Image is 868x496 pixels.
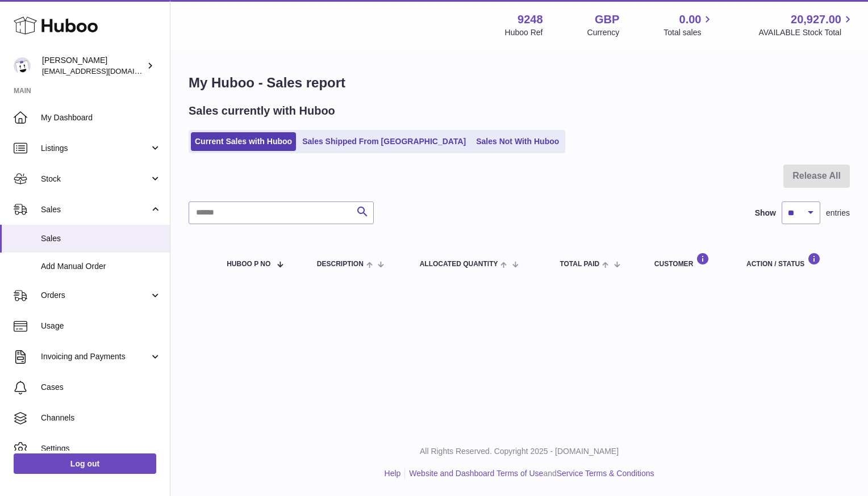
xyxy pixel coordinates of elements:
p: All Rights Reserved. Copyright 2025 - [DOMAIN_NAME] [180,446,859,457]
a: 20,927.00 AVAILABLE Stock Total [758,12,854,38]
span: Channels [41,413,161,423]
span: 20,927.00 [791,12,841,27]
strong: GBP [595,12,619,27]
div: [PERSON_NAME] [42,55,144,77]
span: ALLOCATED Quantity [420,260,498,268]
div: Huboo Ref [505,27,543,38]
span: Stock [41,174,149,184]
span: Sales [41,233,161,244]
span: Listings [41,143,149,154]
a: Help [385,469,401,478]
a: Service Terms & Conditions [557,469,654,478]
a: Sales Not With Huboo [472,132,563,151]
a: Website and Dashboard Terms of Use [409,469,543,478]
div: Action / Status [746,253,838,268]
span: My Dashboard [41,112,161,123]
span: Total paid [560,260,599,268]
span: Huboo P no [227,260,270,268]
strong: 9248 [518,12,543,27]
span: Sales [41,204,149,215]
h1: My Huboo - Sales report [189,74,850,92]
span: Orders [41,290,149,301]
span: Description [317,260,364,268]
a: 0.00 Total sales [663,12,714,38]
div: Customer [654,253,724,268]
span: entries [826,208,850,218]
span: AVAILABLE Stock Total [758,27,854,38]
span: Add Manual Order [41,261,161,272]
span: 0.00 [679,12,702,27]
label: Show [755,208,776,218]
li: and [405,468,654,479]
a: Sales Shipped From [GEOGRAPHIC_DATA] [298,132,470,151]
span: Cases [41,382,161,393]
span: Usage [41,321,161,331]
h2: Sales currently with Huboo [189,103,335,119]
a: Current Sales with Huboo [191,132,296,151]
span: [EMAIL_ADDRESS][DOMAIN_NAME] [42,66,167,75]
span: Total sales [663,27,714,38]
span: Settings [41,443,161,454]
a: Log out [14,453,156,474]
img: hello@fjor.life [14,57,31,74]
div: Currency [587,27,620,38]
span: Invoicing and Payments [41,351,149,362]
